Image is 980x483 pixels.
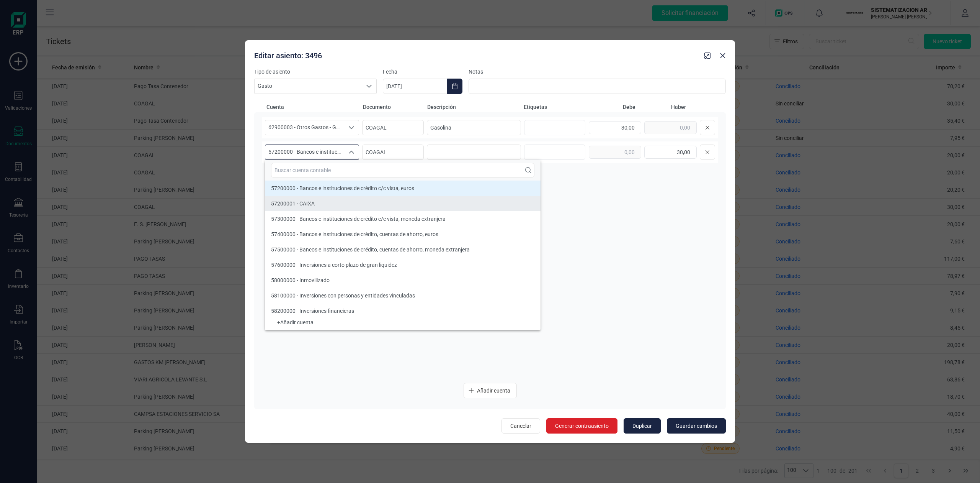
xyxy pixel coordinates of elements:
span: 57400000 - Bancos e instituciones de crédito, cuentas de ahorro, euros [271,231,438,237]
li: 57400000 - Bancos e instituciones de crédito, cuentas de ahorro, euros [265,227,541,242]
span: 57200000 - Bancos e instituciones de crédito c/c vista, euros [265,145,344,159]
li: 57600000 - Inversiones a corto plazo de gran liquidez [265,257,541,273]
li: 57200000 - Bancos e instituciones de crédito c/c vista, euros [265,181,541,196]
input: Buscar cuenta contable [271,163,534,177]
button: Generar contraasiento [546,418,617,434]
span: Añadir cuenta [477,387,510,394]
input: 0,00 [644,146,697,159]
span: Cuenta [266,103,360,111]
span: Haber [639,103,686,111]
div: + Añadir cuenta [271,321,534,324]
button: Duplicar [624,418,661,434]
span: 58100000 - Inversiones con personas y entidades vinculadas [271,292,415,299]
button: Choose Date [447,79,462,94]
input: 0,00 [644,121,697,134]
span: 57200000 - Bancos e instituciones de crédito c/c vista, euros [271,185,414,191]
li: 58100000 - Inversiones con personas y entidades vinculadas [265,288,541,303]
div: Editar asiento: 3496 [251,47,701,61]
span: Duplicar [632,422,652,430]
span: Debe [588,103,635,111]
li: 57200001 - CAIXA [265,196,541,211]
button: Cancelar [501,418,540,434]
span: Generar contraasiento [555,422,609,430]
span: Cancelar [510,422,531,430]
li: 57300000 - Bancos e instituciones de crédito c/c vista, moneda extranjera [265,211,541,227]
span: Etiquetas [524,103,585,111]
span: Gasto [255,79,362,94]
div: Seleccione una cuenta [344,120,359,135]
span: 57300000 - Bancos e instituciones de crédito c/c vista, moneda extranjera [271,216,446,222]
span: 57600000 - Inversiones a corto plazo de gran liquidez [271,262,397,268]
button: Guardar cambios [667,418,726,434]
span: Documento [363,103,424,111]
li: 58200000 - Inversiones financieras [265,303,541,319]
label: Fecha [383,68,462,76]
label: Notas [469,68,726,76]
span: 58000000 - Inmovilizado [271,277,330,283]
li: 58000000 - Inmovilizado [265,273,541,288]
span: 62900003 - Otros Gastos - Gasolina [265,120,344,135]
input: 0,00 [589,146,641,159]
li: 57500000 - Bancos e instituciones de crédito, cuentas de ahorro, moneda extranjera [265,242,541,257]
span: 57500000 - Bancos e instituciones de crédito, cuentas de ahorro, moneda extranjera [271,246,470,253]
span: 57200001 - CAIXA [271,200,315,207]
span: Descripción [427,103,521,111]
label: Tipo de asiento [254,68,377,76]
input: 0,00 [589,121,641,134]
span: 58200000 - Inversiones financieras [271,308,354,314]
button: Añadir cuenta [464,383,517,398]
span: Guardar cambios [676,422,717,430]
div: Seleccione una cuenta [344,145,359,159]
